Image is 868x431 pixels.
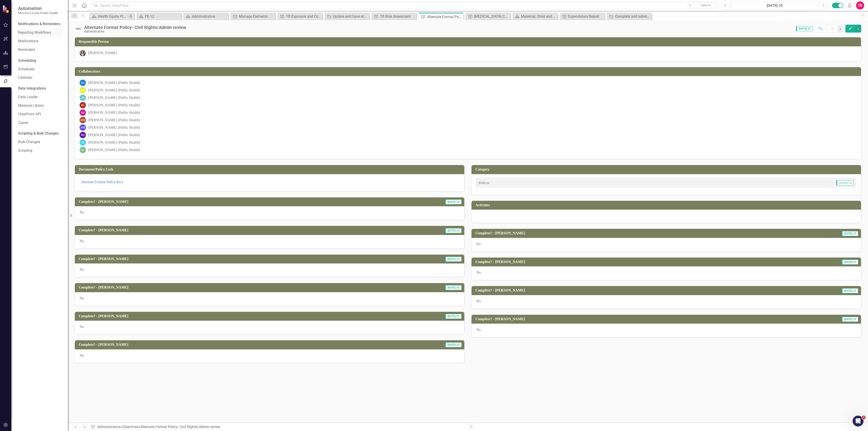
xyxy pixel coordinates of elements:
[80,353,84,357] span: No
[18,11,58,15] small: Morrow County Public Health
[79,314,363,318] h3: Complete? - [PERSON_NAME]
[18,103,63,108] a: Measure Library
[842,260,858,265] span: [DATE]-25
[140,425,220,429] div: Alternate Format Policy- Civil Rights/Admin review
[80,117,86,123] div: DM
[475,231,760,235] h3: Complete? - [PERSON_NAME]
[88,118,140,123] div: [PERSON_NAME] (Public Health)
[80,102,86,108] div: SC
[80,268,84,271] span: No
[445,228,462,233] span: [DATE]-25
[97,425,120,429] a: Administrative
[467,14,509,19] a: [MEDICAL_DATA] Care Plan Protocol
[18,112,63,117] a: ClearPoint API
[733,3,816,8] div: [DATE]-25
[615,14,651,19] div: Complete and submit Expendature Report
[475,288,760,292] h3: Complete? - [PERSON_NAME]
[476,328,481,332] span: No
[122,425,139,429] a: Objectives
[18,47,63,52] a: Reminders
[445,285,462,290] span: [DATE]-25
[836,180,854,185] span: [DATE]-25
[278,14,321,19] a: TB Exposure and Control Policy
[88,125,140,130] div: [PERSON_NAME] (Public Health)
[79,228,363,232] h3: Complete? - [PERSON_NAME]
[92,2,718,9] input: Search ClearPoint...
[79,69,859,73] h3: Collaborators
[18,120,63,126] a: Zapier
[88,110,140,115] div: [PERSON_NAME] (Public Health)
[476,299,481,303] span: No
[2,5,10,13] img: ClearPoint Strategy
[80,124,86,131] div: YM
[192,14,227,19] div: Administrative
[184,14,227,19] a: Administrative
[796,26,813,31] span: [DATE]-25
[475,203,859,207] h3: Activities
[694,2,717,9] button: Search
[842,317,858,322] span: [DATE]-25
[476,270,481,274] span: No
[18,58,36,63] div: Scheduling
[80,50,86,56] img: Robin Canaday
[84,25,186,30] div: Alternate Format Policy- Civil Rights/Admin review
[80,147,86,153] div: EV
[81,180,123,184] a: Alternate Format Policy.docx
[18,131,59,136] div: Scripting & Bulk Changes
[239,14,274,19] div: Manage Elements
[427,14,462,20] div: Alternate Format Policy- Civil Rights/Admin review
[568,14,604,19] div: Expendature Report
[856,1,864,9] button: CS
[445,199,462,204] span: [DATE]-25
[445,257,462,262] span: [DATE]-25
[88,95,140,100] div: [PERSON_NAME] (Public Health)
[18,75,63,80] a: Calendar
[445,314,462,319] span: [DATE]-25
[80,210,84,214] span: No
[853,416,863,426] iframe: Intercom live chat
[514,14,557,19] a: Maternal, Child and Adolescent Health PE-42
[18,86,46,91] div: Data Integrations
[88,80,140,85] div: [PERSON_NAME] (Public Health)
[80,109,86,116] div: DJ
[701,3,711,7] span: Search
[88,88,140,93] div: [PERSON_NAME] (Public Health)
[380,14,415,19] div: TB Risk Assesment
[80,239,84,243] span: No
[88,133,140,138] div: [PERSON_NAME] (Public Health)
[18,39,63,44] a: Notifications
[88,50,117,56] div: [PERSON_NAME]
[90,14,128,19] a: Health Equity Plan
[373,14,415,19] a: TB Risk Assesment
[608,14,651,19] a: Complete and submit Expendature Report
[521,14,557,19] div: Maternal, Child and Adolescent Health PE-42
[80,95,86,101] div: JC
[475,317,760,321] h3: Complete? - [PERSON_NAME]
[18,6,58,11] span: Automation
[842,288,858,293] span: [DATE]-25
[325,14,368,19] a: Update and have staff review updated guide
[445,342,462,347] span: [DATE]-25
[79,257,363,261] h3: Complete? - [PERSON_NAME]
[88,140,140,145] div: [PERSON_NAME] (Public Health)
[18,21,60,27] div: Notifications & Reminders
[88,103,140,108] div: [PERSON_NAME] (Public Health)
[18,67,63,72] a: Schedules
[80,132,86,138] div: PO
[18,148,63,153] a: Scripting
[475,167,859,171] h3: Category
[88,147,140,153] div: [PERSON_NAME] (Public Health)
[98,14,128,19] div: Health Equity Plan
[79,200,363,204] h3: Complete? - [PERSON_NAME]
[145,14,180,19] div: PE-12
[561,14,604,19] a: Expendature Report
[474,14,509,19] div: [MEDICAL_DATA] Care Plan Protocol
[475,260,760,264] h3: Complete? - [PERSON_NAME]
[231,14,274,19] a: Manage Elements
[79,167,462,171] h3: Document/Policy Link
[18,95,63,100] a: Data Loader
[479,181,489,185] span: Policys
[79,285,363,289] h3: Complete? - [PERSON_NAME]
[18,140,63,145] a: Bulk Changes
